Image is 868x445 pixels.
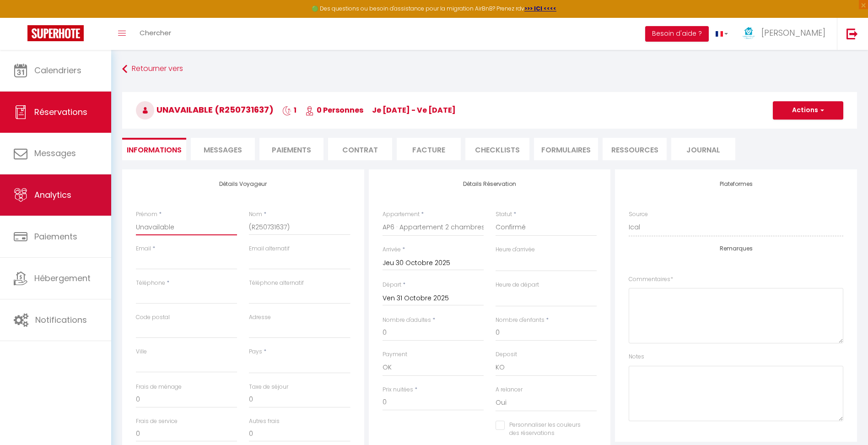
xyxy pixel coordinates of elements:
li: Journal [671,138,735,160]
label: Deposit [496,350,517,359]
span: 1 [282,105,297,115]
span: Calendriers [34,65,81,76]
a: Chercher [133,18,178,50]
h4: Plateformes [629,181,843,187]
li: Facture [397,138,461,160]
label: Nombre d'enfants [496,316,545,325]
label: Nombre d'adultes [383,316,431,325]
img: ... [742,26,755,40]
label: Code postal [136,313,170,322]
span: 0 Personnes [305,105,363,115]
img: Super Booking [27,25,84,41]
span: Réservations [34,106,87,118]
a: ... [PERSON_NAME] [735,18,837,50]
button: Besoin d'aide ? [645,26,709,42]
label: Frais de ménage [136,383,182,391]
span: Messages [204,145,242,155]
span: Hébergement [34,272,91,284]
li: Paiements [259,138,323,160]
label: Email alternatif [249,244,290,253]
label: Taxe de séjour [249,383,288,391]
a: >>> ICI <<<< [524,5,556,12]
span: Notifications [35,314,87,326]
label: Heure de départ [496,281,539,289]
span: Paiements [34,231,77,242]
label: Source [629,210,648,219]
label: Statut [496,210,512,219]
label: A relancer [496,385,523,394]
h4: Détails Voyageur [136,181,350,187]
span: Messages [34,147,76,159]
button: Actions [773,101,843,119]
label: Téléphone [136,279,165,288]
h4: Détails Réservation [383,181,597,187]
li: Ressources [603,138,667,160]
img: logout [846,28,858,39]
a: Retourner vers [122,61,857,77]
li: FORMULAIRES [534,138,598,160]
label: Prénom [136,210,157,219]
label: Téléphone alternatif [249,279,304,288]
label: Arrivée [383,245,401,254]
span: Analytics [34,189,71,201]
span: je [DATE] - ve [DATE] [372,105,456,115]
li: Informations [122,138,186,160]
label: Email [136,244,151,253]
label: Pays [249,347,262,356]
label: Commentaires [629,275,673,284]
label: Appartement [383,210,420,219]
label: Autres frais [249,417,280,426]
li: Contrat [328,138,392,160]
label: Notes [629,353,644,361]
label: Ville [136,347,147,356]
label: Prix nuitées [383,385,413,394]
label: Nom [249,210,262,219]
label: Frais de service [136,417,178,426]
label: Adresse [249,313,271,322]
span: [PERSON_NAME] [761,27,825,38]
li: CHECKLISTS [465,138,529,160]
label: Payment [383,350,407,359]
span: Unavailable (R250731637) [136,104,274,115]
span: Chercher [140,28,171,38]
h4: Remarques [629,245,843,252]
label: Départ [383,281,401,289]
label: Heure d'arrivée [496,245,535,254]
